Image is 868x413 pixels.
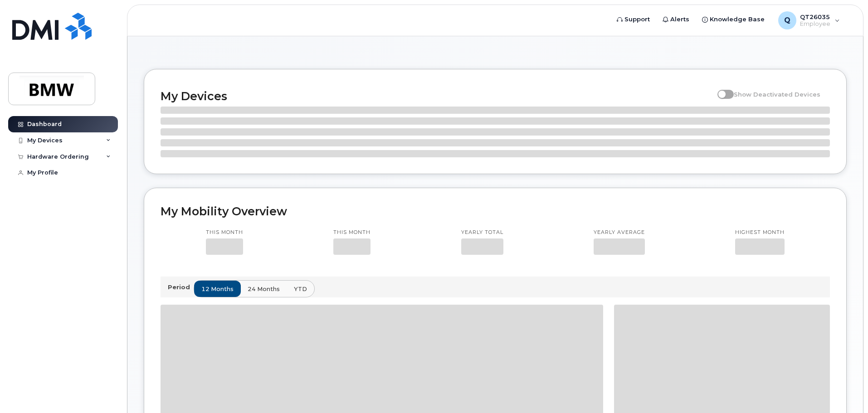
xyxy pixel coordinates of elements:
p: Highest month [735,229,785,236]
p: Yearly total [461,229,503,236]
span: YTD [294,285,307,293]
p: Period [168,283,194,292]
p: Yearly average [594,229,645,236]
h2: My Mobility Overview [161,204,830,218]
span: 24 months [248,285,280,293]
h2: My Devices [161,89,713,103]
span: Show Deactivated Devices [734,91,820,98]
p: This month [333,229,371,236]
p: This month [206,229,243,236]
input: Show Deactivated Devices [717,86,725,93]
